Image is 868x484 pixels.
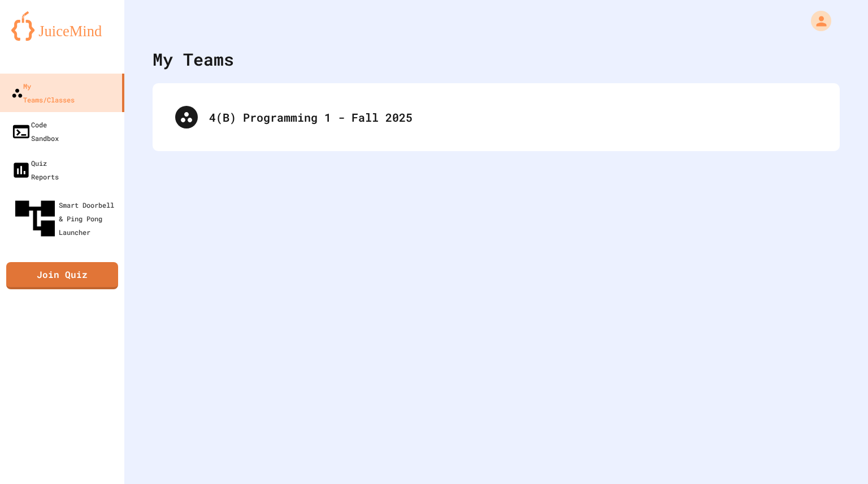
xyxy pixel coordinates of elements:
div: Smart Doorbell & Ping Pong Launcher [11,195,120,242]
div: My Teams [153,46,234,72]
div: My Account [799,8,834,34]
div: Code Sandbox [11,118,59,145]
div: 4(B) Programming 1 - Fall 2025 [164,95,828,140]
div: Quiz Reports [11,156,59,183]
img: logo-orange.svg [11,11,113,41]
a: Join Quiz [6,262,118,289]
div: My Teams/Classes [11,79,75,106]
div: 4(B) Programming 1 - Fall 2025 [209,109,817,126]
